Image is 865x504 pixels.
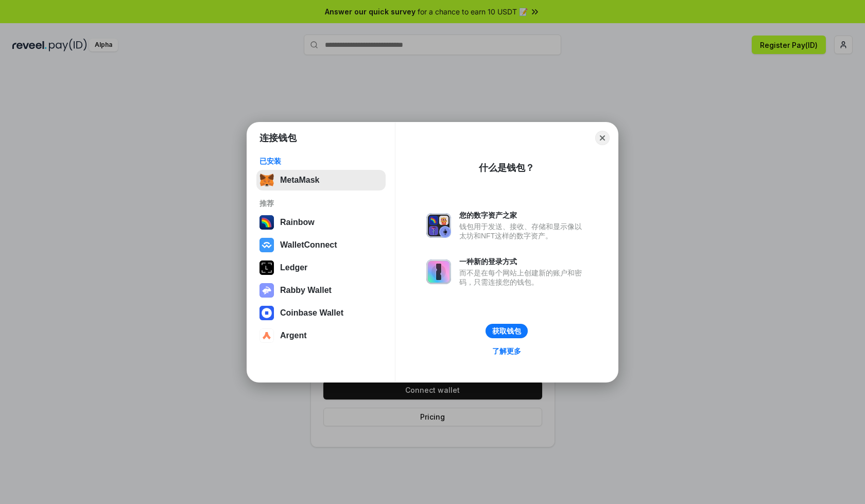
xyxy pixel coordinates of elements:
[486,344,527,358] a: 了解更多
[486,324,528,338] button: 获取钱包
[259,260,274,275] img: svg+xml,%3Csvg%20xmlns%3D%22http%3A%2F%2Fwww.w3.org%2F2000%2Fsvg%22%20width%3D%2228%22%20height%3...
[426,213,451,238] img: svg+xml,%3Csvg%20xmlns%3D%22http%3A%2F%2Fwww.w3.org%2F2000%2Fsvg%22%20fill%3D%22none%22%20viewBox...
[256,303,386,323] button: Coinbase Wallet
[280,331,307,340] div: Argent
[280,218,315,227] div: Rainbow
[492,326,521,336] div: 获取钱包
[492,346,521,356] div: 了解更多
[256,235,386,255] button: WalletConnect
[280,263,307,272] div: Ledger
[259,215,274,230] img: svg+xml,%3Csvg%20width%3D%22120%22%20height%3D%22120%22%20viewBox%3D%220%200%20120%20120%22%20fil...
[280,308,343,318] div: Coinbase Wallet
[479,162,534,174] div: 什么是钱包？
[256,325,386,346] button: Argent
[459,257,587,266] div: 一种新的登录方式
[259,157,383,166] div: 已安装
[280,240,337,250] div: WalletConnect
[259,238,274,252] img: svg+xml,%3Csvg%20width%3D%2228%22%20height%3D%2228%22%20viewBox%3D%220%200%2028%2028%22%20fill%3D...
[426,259,451,284] img: svg+xml,%3Csvg%20xmlns%3D%22http%3A%2F%2Fwww.w3.org%2F2000%2Fsvg%22%20fill%3D%22none%22%20viewBox...
[280,176,319,185] div: MetaMask
[595,131,610,145] button: Close
[256,170,386,190] button: MetaMask
[459,211,587,220] div: 您的数字资产之家
[256,257,386,278] button: Ledger
[259,283,274,298] img: svg+xml,%3Csvg%20xmlns%3D%22http%3A%2F%2Fwww.w3.org%2F2000%2Fsvg%22%20fill%3D%22none%22%20viewBox...
[259,328,274,343] img: svg+xml,%3Csvg%20width%3D%2228%22%20height%3D%2228%22%20viewBox%3D%220%200%2028%2028%22%20fill%3D...
[259,306,274,320] img: svg+xml,%3Csvg%20width%3D%2228%22%20height%3D%2228%22%20viewBox%3D%220%200%2028%2028%22%20fill%3D...
[459,222,587,240] div: 钱包用于发送、接收、存储和显示像以太坊和NFT这样的数字资产。
[459,268,587,287] div: 而不是在每个网站上创建新的账户和密码，只需连接您的钱包。
[256,280,386,301] button: Rabby Wallet
[259,132,297,144] h1: 连接钱包
[280,286,332,295] div: Rabby Wallet
[256,212,386,233] button: Rainbow
[259,199,383,208] div: 推荐
[259,173,274,187] img: svg+xml,%3Csvg%20fill%3D%22none%22%20height%3D%2233%22%20viewBox%3D%220%200%2035%2033%22%20width%...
